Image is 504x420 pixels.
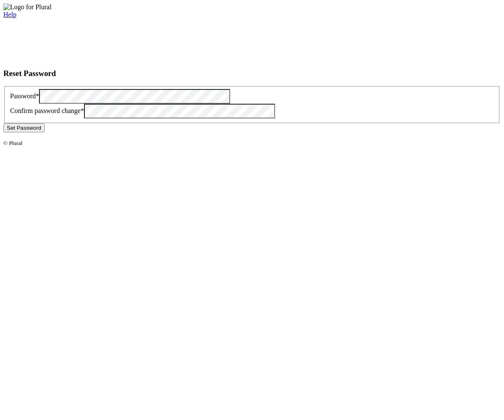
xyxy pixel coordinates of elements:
label: Password [10,92,39,100]
small: © Plural [3,140,22,146]
h3: Reset Password [3,69,501,78]
button: Set Password [3,123,45,132]
a: Help [3,11,16,18]
img: Logo for Plural [3,3,52,11]
label: Confirm password change [10,107,84,114]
